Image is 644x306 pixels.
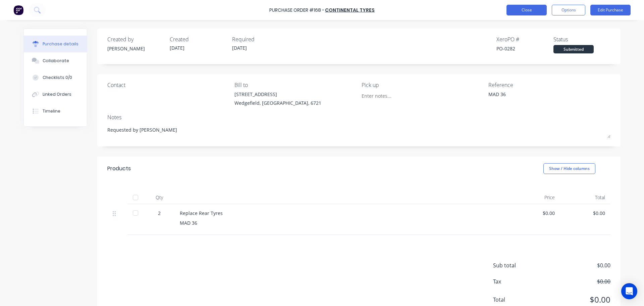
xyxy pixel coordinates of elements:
[144,191,174,204] div: Qty
[493,296,543,304] span: Total
[107,35,164,43] div: Created by
[362,91,423,101] input: Enter notes...
[24,36,87,52] button: Purchase details
[553,35,610,43] div: Status
[488,91,572,106] textarea: MAD 36
[43,58,69,64] div: Collaborate
[107,113,610,121] div: Notes
[170,35,227,43] div: Created
[543,277,610,286] span: $0.00
[43,41,78,47] div: Purchase details
[234,99,321,106] div: Wedgefield, [GEOGRAPHIC_DATA], 6721
[493,277,543,286] span: Tax
[560,191,610,204] div: Total
[43,108,60,114] div: Timeline
[234,91,321,98] div: [STREET_ADDRESS]
[325,7,375,13] a: Continental Tyres
[107,123,610,138] textarea: Requested by [PERSON_NAME]
[13,5,23,15] img: Factory
[552,5,585,15] button: Options
[496,45,553,52] div: PO-0282
[43,75,72,81] div: Checklists 0/0
[107,165,131,173] div: Products
[621,283,637,299] div: Open Intercom Messenger
[24,86,87,103] button: Linked Orders
[566,210,605,217] div: $0.00
[590,5,631,15] button: Edit Purchase
[510,191,560,204] div: Price
[234,81,357,89] div: Bill to
[150,210,169,217] div: 2
[488,81,610,89] div: Reference
[543,294,610,306] span: $0.00
[269,7,324,14] div: Purchase Order #168 -
[24,69,87,86] button: Checklists 0/0
[543,261,610,269] span: $0.00
[24,52,87,69] button: Collaborate
[496,35,553,43] div: Xero PO #
[180,210,504,217] div: Replace Rear Tyres
[107,45,164,52] div: [PERSON_NAME]
[553,45,594,53] div: Submitted
[543,163,595,174] button: Show / Hide columns
[515,210,555,217] div: $0.00
[232,35,289,43] div: Required
[180,219,504,226] div: MAD 36
[43,91,71,97] div: Linked Orders
[107,81,229,89] div: Contact
[362,81,484,89] div: Pick up
[493,261,543,269] span: Sub total
[24,103,87,120] button: Timeline
[506,5,547,15] button: Close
